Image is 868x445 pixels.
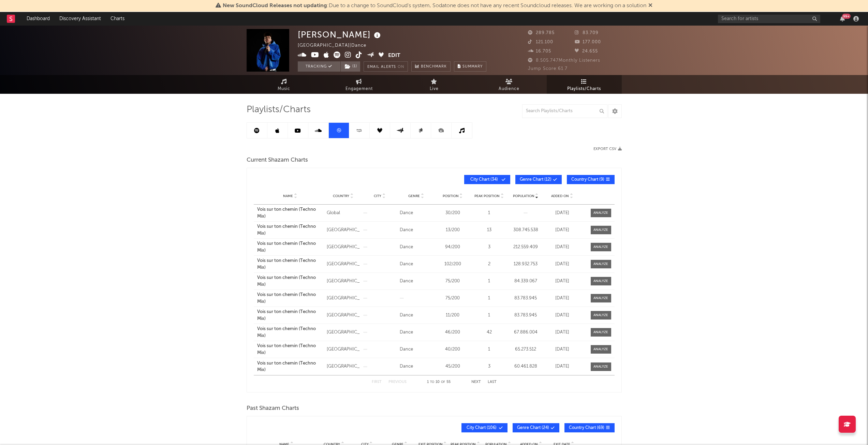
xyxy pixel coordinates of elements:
button: Previous [388,380,407,384]
div: 11 / 200 [436,312,469,319]
a: Engagement [322,75,397,94]
a: Vois sur ton chemin (Techno Mix) [257,360,323,373]
div: [DATE] [546,261,579,268]
a: Vois sur ton chemin (Techno Mix) [257,206,323,220]
a: Vois sur ton chemin (Techno Mix) [257,240,323,254]
span: Benchmark [421,63,447,71]
div: 1 [473,210,506,217]
div: Vois sur ton chemin (Techno Mix) [257,257,323,271]
button: Country Chart(69) [564,423,615,432]
div: 3 [473,244,506,251]
button: Genre Chart(24) [513,423,559,432]
div: Vois sur ton chemin (Techno Mix) [257,223,323,237]
div: [DATE] [546,346,579,353]
div: 75 / 200 [436,295,469,302]
div: 13 [473,227,506,234]
span: New SoundCloud Releases not updating [223,3,327,9]
div: [PERSON_NAME] [298,29,382,40]
div: 94 / 200 [436,244,469,251]
a: Vois sur ton chemin (Techno Mix) [257,292,323,305]
div: Dance [400,329,433,336]
div: [GEOGRAPHIC_DATA] [327,227,360,234]
span: Genre Chart ( 12 ) [520,178,551,182]
a: Benchmark [411,61,451,72]
span: Genre [408,194,420,198]
div: 1 [473,312,506,319]
div: 102 / 200 [436,261,469,268]
div: 60.461.828 [509,363,542,370]
div: Dance [400,244,433,251]
span: : Due to a change to SoundCloud's system, Sodatone does not have any recent Soundcloud releases. ... [223,3,646,9]
a: Playlists/Charts [547,75,622,94]
div: [GEOGRAPHIC_DATA] [327,363,360,370]
div: [GEOGRAPHIC_DATA] [327,261,360,268]
button: Next [471,380,481,384]
div: Dance [400,312,433,319]
span: Music [278,85,290,93]
div: [GEOGRAPHIC_DATA] | Dance [298,42,374,50]
div: [GEOGRAPHIC_DATA] [327,278,360,285]
div: [DATE] [546,244,579,251]
button: Tracking [298,61,340,72]
button: Country Chart(9) [567,175,615,184]
a: Audience [472,75,547,94]
div: 212.559.409 [509,244,542,251]
div: 84.339.067 [509,278,542,285]
div: [GEOGRAPHIC_DATA] [327,346,360,353]
div: [GEOGRAPHIC_DATA] [327,295,360,302]
span: Added On [551,194,569,198]
div: 1 [473,295,506,302]
div: 3 [473,363,506,370]
span: 83.709 [575,31,599,35]
button: Email AlertsOn [364,61,408,72]
div: 1 [473,278,506,285]
button: Edit [388,51,400,60]
a: Music [247,75,322,94]
input: Search Playlists/Charts [522,104,607,118]
div: [DATE] [546,312,579,319]
span: Dismiss [648,3,652,9]
div: [GEOGRAPHIC_DATA] [327,244,360,251]
span: Peak Position [474,194,500,198]
span: Past Shazam Charts [247,404,299,413]
div: [GEOGRAPHIC_DATA] [327,329,360,336]
div: 99 + [842,14,851,19]
a: Vois sur ton chemin (Techno Mix) [257,343,323,356]
a: Vois sur ton chemin (Techno Mix) [257,275,323,288]
span: Summary [462,65,483,69]
div: Dance [400,278,433,285]
a: Charts [106,12,129,26]
em: On [398,65,404,69]
button: Summary [454,61,486,72]
button: First [372,380,382,384]
div: 67.886.004 [509,329,542,336]
a: Dashboard [22,12,55,26]
div: 2 [473,261,506,268]
div: [DATE] [546,363,579,370]
span: City Chart ( 34 ) [469,178,500,182]
span: 24.655 [575,49,598,54]
div: 75 / 200 [436,278,469,285]
span: Audience [499,85,519,93]
span: Name [283,194,293,198]
span: Current Shazam Charts [247,156,308,164]
span: Engagement [345,85,373,93]
div: 1 10 55 [420,378,458,386]
button: Last [488,380,497,384]
span: Live [430,85,439,93]
button: 99+ [840,16,845,21]
a: Vois sur ton chemin (Techno Mix) [257,309,323,322]
a: Discovery Assistant [55,12,106,26]
span: 16.705 [528,49,551,54]
input: Search for artists [718,15,820,23]
span: Playlists/Charts [567,85,601,93]
span: Position [443,194,459,198]
a: Vois sur ton chemin (Techno Mix) [257,326,323,339]
div: Dance [400,210,433,217]
div: 1 [473,346,506,353]
div: 83.783.945 [509,312,542,319]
